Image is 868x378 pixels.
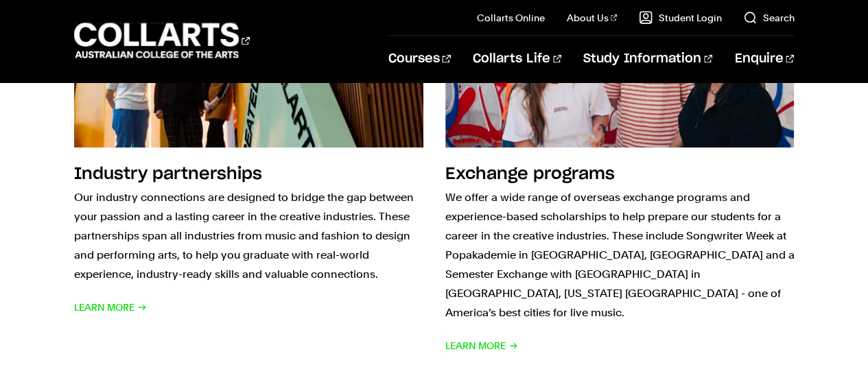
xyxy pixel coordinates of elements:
h2: Industry partnerships [74,166,262,182]
a: About Us [567,11,618,25]
div: Go to homepage [74,21,250,60]
a: Study Information [583,36,712,82]
p: We offer a wide range of overseas exchange programs and experience-based scholarships to help pre... [445,188,795,322]
span: Learn More [74,298,147,317]
span: Learn More [445,336,518,355]
a: Enquire [734,36,794,82]
p: Our industry connections are designed to bridge the gap between your passion and a lasting career... [74,188,423,284]
a: Student Login [639,11,721,25]
a: Courses [388,36,451,82]
a: Collarts Life [473,36,561,82]
a: Collarts Online [477,11,545,25]
a: Search [743,11,794,25]
h2: Exchange programs [445,166,615,182]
